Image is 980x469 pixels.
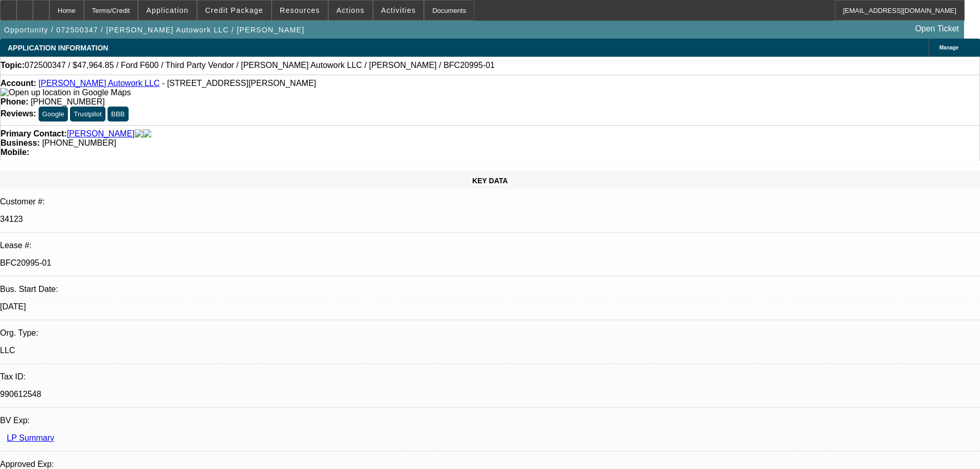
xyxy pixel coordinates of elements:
[8,44,108,52] span: APPLICATION INFORMATION
[4,26,305,34] span: Opportunity / 072500347 / [PERSON_NAME] Autowork LLC / [PERSON_NAME]
[67,129,135,138] a: [PERSON_NAME]
[280,6,320,14] span: Resources
[39,79,160,88] a: [PERSON_NAME] Autowork LLC
[7,433,54,442] a: LP Summary
[373,1,424,20] button: Activities
[472,177,508,185] span: KEY DATA
[198,1,271,20] button: Credit Package
[70,107,105,121] button: Trustpilot
[162,79,316,88] span: - [STREET_ADDRESS][PERSON_NAME]
[1,109,36,118] strong: Reviews:
[1,148,29,157] strong: Mobile:
[31,97,105,106] span: [PHONE_NUMBER]
[336,6,365,14] span: Actions
[329,1,372,20] button: Actions
[108,107,129,121] button: BBB
[939,45,958,50] span: Manage
[1,79,36,88] strong: Account:
[1,97,28,106] strong: Phone:
[1,88,131,97] img: Open up location in Google Maps
[1,88,131,97] a: View Google Maps
[1,129,67,138] strong: Primary Contact:
[205,6,263,14] span: Credit Package
[143,129,151,138] img: linkedin-icon.png
[1,61,25,70] strong: Topic:
[911,20,963,38] a: Open Ticket
[272,1,328,20] button: Resources
[146,6,188,14] span: Application
[39,107,68,121] button: Google
[138,1,196,20] button: Application
[381,6,416,14] span: Activities
[135,129,143,138] img: facebook-icon.png
[42,138,116,147] span: [PHONE_NUMBER]
[1,138,40,147] strong: Business:
[25,61,495,70] span: 072500347 / $47,964.85 / Ford F600 / Third Party Vendor / [PERSON_NAME] Autowork LLC / [PERSON_NA...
